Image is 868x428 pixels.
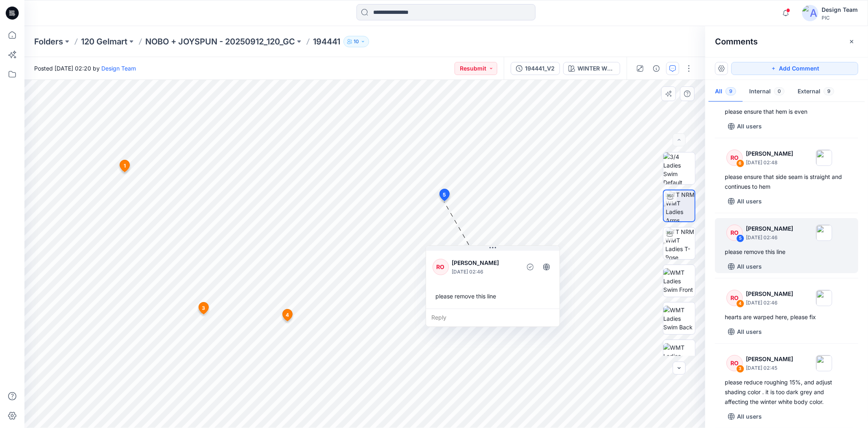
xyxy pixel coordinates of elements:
button: All users [725,410,765,423]
div: please reduce roughing 15%, and adjust shading color . it is too dark grey and affecting the wint... [725,377,848,407]
div: 194441_V2 [525,64,555,73]
div: WINTER WHITE [577,64,615,73]
button: 194441_V2 [511,62,560,75]
div: 3 [736,365,744,373]
span: 9 [824,87,834,95]
img: avatar [802,5,818,21]
p: 194441 [313,36,340,47]
button: WINTER WHITE [563,62,620,75]
div: please remove this line [433,289,553,304]
p: [PERSON_NAME] [746,289,793,299]
div: RO [726,355,743,371]
p: [DATE] 02:45 [746,364,793,372]
span: 0 [774,87,785,95]
div: 4 [736,300,744,308]
p: [DATE] 02:46 [452,268,518,276]
div: 5 [736,234,744,243]
button: All [708,82,743,102]
button: External [791,82,841,102]
button: Add Comment [731,62,858,75]
p: All users [737,121,762,131]
div: Design Team [822,5,858,15]
a: Folders [34,36,63,47]
div: please remove this line [725,247,848,257]
button: All users [725,260,765,273]
p: [PERSON_NAME] [746,149,793,159]
p: All users [737,196,762,206]
button: 10 [343,36,369,47]
img: 3/4 Ladies Swim Default [663,152,695,184]
div: RO [726,225,743,241]
div: hearts are warped here, please fix [725,312,848,322]
span: 9 [726,87,736,95]
button: Details [650,62,663,75]
div: RO [726,150,743,166]
p: [DATE] 02:46 [746,234,793,242]
img: WMT Ladies Swim Back [663,306,695,331]
span: 5 [443,191,446,199]
div: Reply [426,309,560,327]
button: Internal [743,82,791,102]
p: All users [737,327,762,337]
button: All users [725,195,765,208]
p: All users [737,412,762,421]
span: 3 [202,304,205,312]
h2: Comments [715,37,758,46]
a: 120 Gelmart [81,36,127,47]
button: All users [725,120,765,133]
img: TT NRM WMT Ladies T-Pose [666,227,695,259]
p: [DATE] 02:48 [746,159,793,167]
div: RO [726,290,743,306]
p: 10 [354,37,359,46]
p: [PERSON_NAME] [746,224,793,234]
p: [PERSON_NAME] [452,258,518,268]
span: 1 [124,162,126,170]
div: RO [433,259,449,275]
div: 6 [736,159,744,168]
div: please ensure that side seam is straight and continues to hem [725,172,848,192]
p: [PERSON_NAME] [746,354,793,364]
p: All users [737,262,762,271]
a: Design Team [101,65,136,72]
span: 4 [286,311,289,319]
button: All users [725,325,765,338]
div: please ensure that hem is even [725,107,848,117]
img: WMT Ladies Swim Left [663,343,695,369]
span: Posted [DATE] 02:20 by [34,64,136,73]
a: NOBO + JOYSPUN - 20250912_120_GC [145,36,295,47]
p: [DATE] 02:46 [746,299,793,307]
img: WMT Ladies Swim Front [663,268,695,294]
div: PIC [822,15,858,21]
img: TT NRM WMT Ladies Arms Down [666,190,695,221]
